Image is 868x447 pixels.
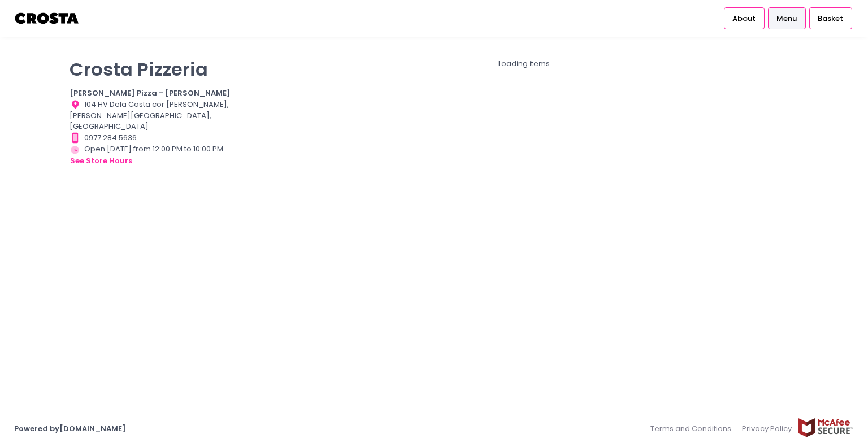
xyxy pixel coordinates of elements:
[650,418,737,440] a: Terms and Conditions
[70,88,231,98] b: [PERSON_NAME] Pizza - [PERSON_NAME]
[70,99,241,132] div: 104 HV Dela Costa cor [PERSON_NAME], [PERSON_NAME][GEOGRAPHIC_DATA], [GEOGRAPHIC_DATA]
[797,418,854,437] img: mcafee-secure
[14,423,126,434] a: Powered by[DOMAIN_NAME]
[70,132,241,144] div: 0977 284 5636
[818,13,843,24] span: Basket
[776,13,797,24] span: Menu
[70,58,241,80] p: Crosta Pizzeria
[70,155,133,167] button: see store hours
[768,7,806,29] a: Menu
[724,7,765,29] a: About
[732,13,756,24] span: About
[737,418,798,440] a: Privacy Policy
[14,8,80,28] img: logo
[70,144,241,167] div: Open [DATE] from 12:00 PM to 10:00 PM
[255,58,798,70] div: Loading items...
